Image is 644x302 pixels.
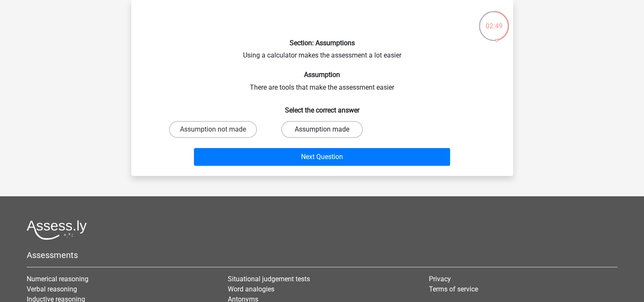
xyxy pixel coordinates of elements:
label: Assumption not made [169,121,257,138]
h5: Assessments [27,250,617,260]
a: Verbal reasoning [27,285,77,293]
a: Situational judgement tests [228,275,310,283]
img: Assessly logo [27,220,87,240]
a: Terms of service [429,285,478,293]
a: Privacy [429,275,451,283]
h6: Assumption [145,71,500,79]
a: Word analogies [228,285,274,293]
a: Numerical reasoning [27,275,88,283]
h6: Section: Assumptions [145,39,500,47]
label: Assumption made [281,121,363,138]
div: 02:49 [478,10,510,31]
div: Using a calculator makes the assessment a lot easier There are tools that make the assessment easier [135,7,510,169]
button: Next Question [194,148,450,166]
h6: Select the correct answer [145,99,500,114]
